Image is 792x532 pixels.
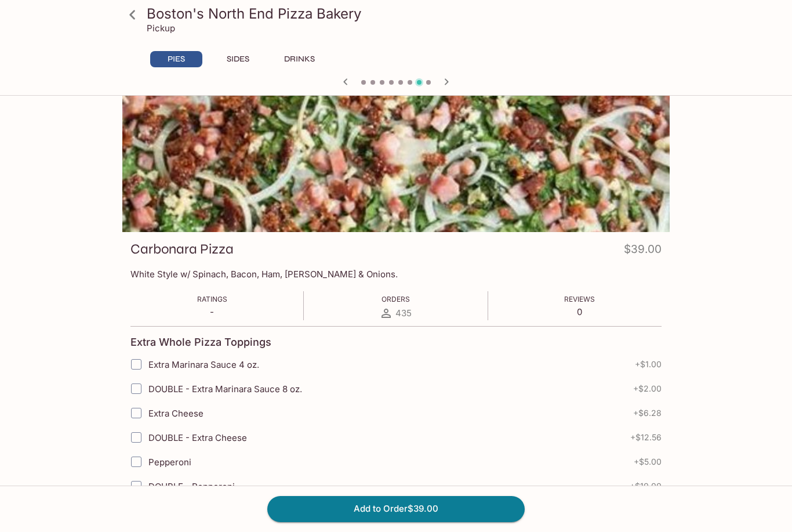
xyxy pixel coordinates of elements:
[130,269,662,280] p: White Style w/ Spinach, Bacon, Ham, [PERSON_NAME] & Onions.
[564,295,595,303] span: Reviews
[630,433,662,442] span: + $12.56
[130,336,271,349] h4: Extra Whole Pizza Toppings
[564,306,595,317] p: 0
[147,5,665,23] h3: Boston's North End Pizza Bakery
[633,408,662,418] span: + $6.28
[122,78,670,232] div: Carbonara Pizza
[148,457,191,468] span: Pepperoni
[635,360,662,369] span: + $1.00
[148,408,204,419] span: Extra Cheese
[634,457,662,466] span: + $5.00
[197,295,227,303] span: Ratings
[395,307,412,319] span: 435
[148,432,247,443] span: DOUBLE - Extra Cheese
[267,496,525,522] button: Add to Order$39.00
[624,240,662,263] h4: $39.00
[212,51,264,67] button: SIDES
[630,482,662,491] span: + $10.00
[273,51,325,67] button: DRINKS
[148,481,235,492] span: DOUBLE - Pepperoni
[633,384,662,393] span: + $2.00
[197,306,227,317] p: -
[148,383,302,395] span: DOUBLE - Extra Marinara Sauce 8 oz.
[150,51,202,67] button: PIES
[148,359,259,370] span: Extra Marinara Sauce 4 oz.
[382,295,410,303] span: Orders
[130,240,234,258] h3: Carbonara Pizza
[147,23,175,34] p: Pickup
